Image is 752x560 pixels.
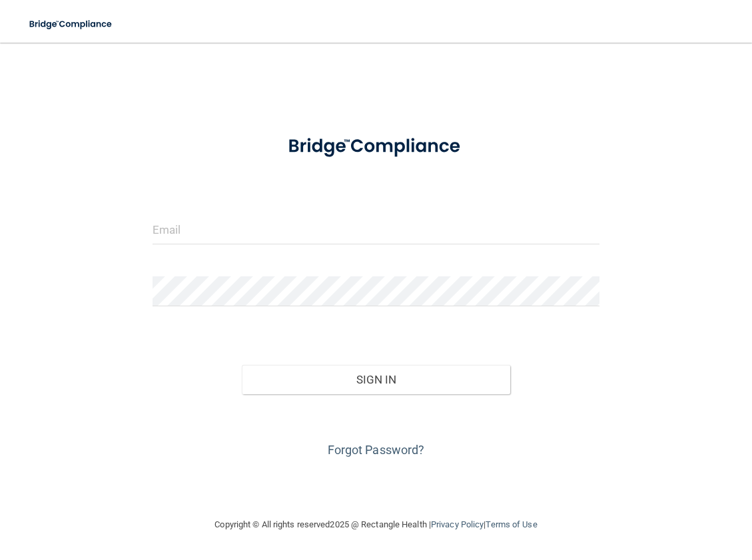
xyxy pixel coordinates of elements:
input: Email [153,214,599,244]
div: Copyright © All rights reserved 2025 @ Rectangle Health | | [133,503,619,546]
a: Forgot Password? [328,443,425,457]
a: Privacy Policy [431,519,484,529]
img: bridge_compliance_login_screen.278c3ca4.svg [20,11,123,38]
button: Sign In [242,365,510,394]
img: bridge_compliance_login_screen.278c3ca4.svg [269,123,483,170]
a: Terms of Use [486,519,537,529]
